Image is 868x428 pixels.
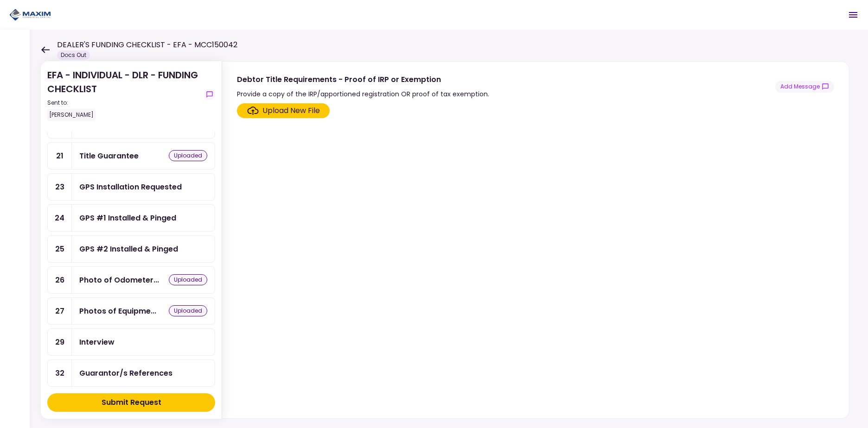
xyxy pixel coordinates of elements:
div: uploaded [169,305,207,316]
div: 23 [48,174,72,200]
img: Partner icon [9,8,51,22]
div: [PERSON_NAME] [47,109,96,121]
a: 24GPS #1 Installed & Pinged [47,204,215,232]
div: EFA - INDIVIDUAL - DLR - FUNDING CHECKLIST [47,68,200,121]
button: show-messages [204,89,215,100]
div: Docs Out [57,50,90,60]
div: GPS #2 Installed & Pinged [79,243,178,255]
div: Debtor Title Requirements - Proof of IRP or ExemptionProvide a copy of the IRP/apportioned regist... [222,61,849,419]
div: GPS #1 Installed & Pinged [79,212,176,224]
div: Upload New File [262,105,320,116]
div: Title Guarantee [79,150,139,162]
div: Debtor Title Requirements - Proof of IRP or Exemption [237,74,489,85]
div: 24 [48,205,72,231]
div: Provide a copy of the IRP/apportioned registration OR proof of tax exemption. [237,88,489,100]
div: Guarantor/s References [79,367,172,379]
button: Open menu [842,4,864,26]
div: uploaded [169,274,207,285]
div: Photo of Odometer or Reefer hours [79,274,159,286]
div: Submit Request [102,397,161,408]
div: 26 [48,267,72,293]
div: Photos of Equipment Exterior [79,305,156,317]
button: Submit Request [47,393,215,412]
div: uploaded [169,150,207,161]
a: 23GPS Installation Requested [47,173,215,201]
div: 21 [48,143,72,169]
span: Click here to upload the required document [237,103,330,118]
a: 26Photo of Odometer or Reefer hoursuploaded [47,266,215,294]
h1: DEALER'S FUNDING CHECKLIST - EFA - MCC150042 [57,39,237,50]
a: 32Guarantor/s References [47,359,215,387]
button: show-messages [775,81,834,93]
div: 27 [48,298,72,324]
div: 25 [48,236,72,262]
div: 32 [48,360,72,386]
a: 27Photos of Equipment Exterioruploaded [47,297,215,325]
a: 25GPS #2 Installed & Pinged [47,235,215,263]
div: Sent to: [47,99,200,107]
a: 29Interview [47,328,215,356]
div: 29 [48,329,72,355]
a: 21Title Guaranteeuploaded [47,142,215,170]
div: GPS Installation Requested [79,181,182,193]
div: Interview [79,336,115,348]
